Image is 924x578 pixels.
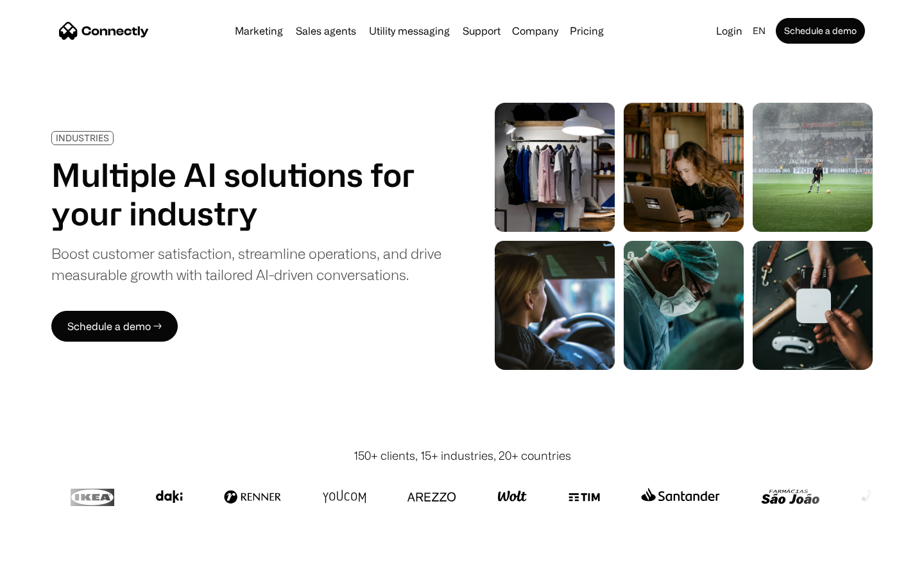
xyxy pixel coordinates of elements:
a: Pricing [565,26,609,36]
div: en [753,22,766,40]
div: en [748,22,773,40]
a: Login [711,22,748,40]
a: home [59,21,149,40]
a: Support [458,26,506,36]
a: Schedule a demo → [51,311,178,342]
div: Company [508,22,562,40]
h1: Multiple AI solutions for your industry [51,155,441,232]
a: Utility messaging [364,26,455,36]
a: Schedule a demo [776,18,865,44]
ul: Language list [26,556,77,574]
div: Company [512,22,558,40]
div: INDUSTRIES [56,133,109,143]
a: Sales agents [291,26,361,36]
aside: Language selected: English [13,554,77,574]
a: Marketing [230,26,288,36]
div: 150+ clients, 15+ industries, 20+ countries [354,447,571,464]
div: Boost customer satisfaction, streamline operations, and drive measurable growth with tailored AI-... [51,243,441,285]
